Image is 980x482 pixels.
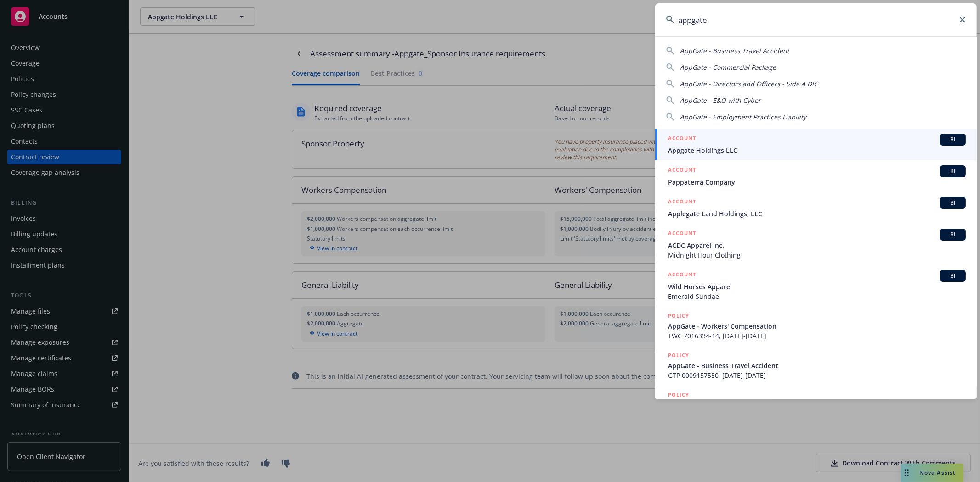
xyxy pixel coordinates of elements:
h5: ACCOUNT [668,197,696,208]
a: ACCOUNTBIWild Horses ApparelEmerald Sundae [655,265,977,306]
span: Pappaterra Company [668,177,966,187]
h5: POLICY [668,351,689,360]
span: AppGate - E&O with Cyber [680,96,761,105]
span: AppGate - Employment Practices Liability [680,112,806,121]
span: Emerald Sundae [668,291,966,301]
h5: ACCOUNT [668,165,696,176]
h5: POLICY [668,311,689,320]
span: TWC 7016334-14, [DATE]-[DATE] [668,331,966,341]
span: GTP 0009157550, [DATE]-[DATE] [668,370,966,380]
a: ACCOUNTBIACDC Apparel Inc.Midnight Hour Clothing [655,224,977,265]
span: AppGate - Business Travel Accident [680,46,789,55]
span: BI [944,167,962,175]
h5: ACCOUNT [668,270,696,281]
span: ACDC Apparel Inc. [668,241,966,250]
span: BI [944,230,962,239]
input: Search... [655,3,977,36]
span: AppGate - Workers' Compensation [668,321,966,331]
h5: POLICY [668,390,689,399]
span: BI [944,199,962,207]
span: Applegate Land Holdings, LLC [668,209,966,219]
a: POLICY [655,385,977,425]
a: POLICYAppGate - Workers' CompensationTWC 7016334-14, [DATE]-[DATE] [655,306,977,346]
a: ACCOUNTBIAppgate Holdings LLC [655,129,977,160]
span: AppGate - Business Travel Accident [668,361,966,370]
span: AppGate - Commercial Package [680,63,776,72]
span: BI [944,272,962,280]
span: Midnight Hour Clothing [668,250,966,260]
span: Wild Horses Apparel [668,282,966,291]
h5: ACCOUNT [668,229,696,240]
h5: ACCOUNT [668,134,696,145]
a: POLICYAppGate - Business Travel AccidentGTP 0009157550, [DATE]-[DATE] [655,346,977,385]
a: ACCOUNTBIPappaterra Company [655,160,977,192]
span: BI [944,135,962,144]
a: ACCOUNTBIApplegate Land Holdings, LLC [655,192,977,224]
span: AppGate - Directors and Officers - Side A DIC [680,79,818,88]
span: Appgate Holdings LLC [668,146,966,155]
